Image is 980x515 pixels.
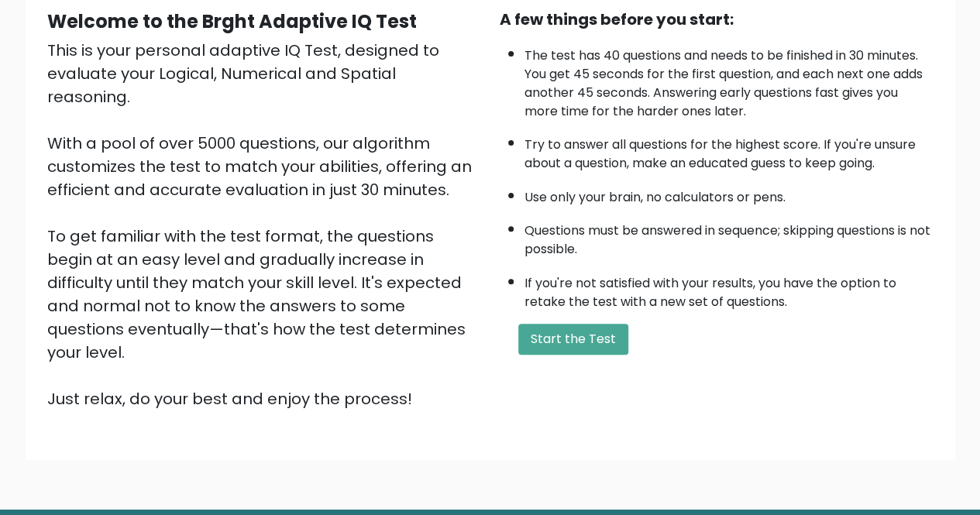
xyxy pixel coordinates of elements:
button: Start the Test [518,324,628,355]
div: A few things before you start: [500,8,934,31]
b: Welcome to the Brght Adaptive IQ Test [47,9,417,34]
div: This is your personal adaptive IQ Test, designed to evaluate your Logical, Numerical and Spatial ... [47,39,481,410]
li: If you're not satisfied with your results, you have the option to retake the test with a new set ... [524,266,934,311]
li: Try to answer all questions for the highest score. If you're unsure about a question, make an edu... [524,128,934,173]
li: Use only your brain, no calculators or pens. [524,180,934,207]
li: Questions must be answered in sequence; skipping questions is not possible. [524,214,934,259]
li: The test has 40 questions and needs to be finished in 30 minutes. You get 45 seconds for the firs... [524,39,934,121]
